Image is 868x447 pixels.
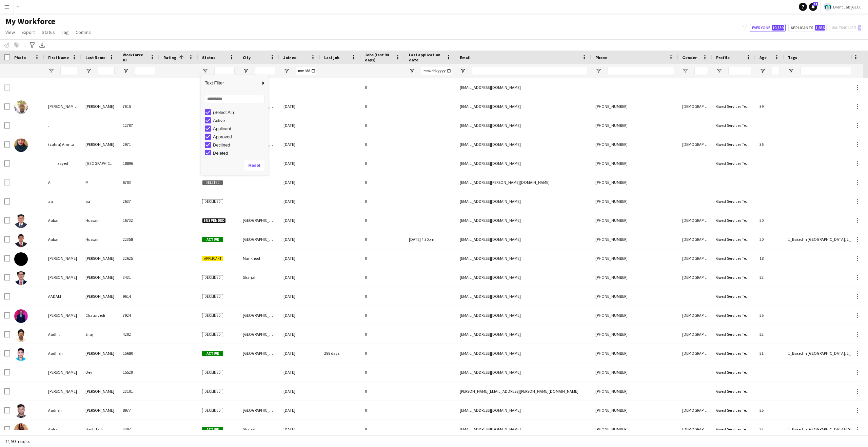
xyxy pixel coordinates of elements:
[28,41,36,49] app-action-btn: Advanced filters
[591,420,678,439] div: [PHONE_NUMBER]
[279,363,320,382] div: [DATE]
[716,68,722,74] button: Open Filter Menu
[361,211,405,230] div: 0
[205,95,264,103] input: Search filter values
[243,68,249,74] button: Open Filter Menu
[48,55,69,60] span: First Name
[119,325,159,344] div: 4202
[456,287,591,306] div: [EMAIL_ADDRESS][DOMAIN_NAME]
[119,344,159,363] div: 15680
[456,249,591,268] div: [EMAIL_ADDRESS][DOMAIN_NAME]
[279,344,320,363] div: [DATE]
[202,199,223,204] span: Declined
[81,382,119,401] div: [PERSON_NAME]
[44,116,81,135] div: .
[279,306,320,325] div: [DATE]
[202,68,208,74] button: Open Filter Menu
[44,325,81,344] div: Aadhil
[824,3,832,11] img: Logo
[755,230,784,249] div: 20
[595,68,601,74] button: Open Filter Menu
[682,68,688,74] button: Open Filter Menu
[456,363,591,382] div: [EMAIL_ADDRESS][DOMAIN_NAME]
[755,211,784,230] div: 20
[81,154,119,173] div: [GEOGRAPHIC_DATA]
[14,214,28,228] img: Aaban Hussain
[135,67,155,75] input: Workforce ID Filter Input
[76,29,91,35] span: Comms
[81,306,119,325] div: Chaturvedi
[361,382,405,401] div: 0
[202,218,226,223] span: Suspended
[279,116,320,135] div: [DATE]
[678,306,712,325] div: [DEMOGRAPHIC_DATA]
[712,154,755,173] div: Guest Services Team
[163,55,176,60] span: Rating
[678,268,712,287] div: [DEMOGRAPHIC_DATA]
[5,29,15,35] span: View
[14,328,28,342] img: Aadhil Siraj
[694,67,708,75] input: Gender Filter Input
[14,55,26,60] span: Photo
[755,325,784,344] div: 22
[14,138,28,152] img: (zahra) Amrita Budhrani
[81,420,119,439] div: Baghdadi
[591,306,678,325] div: [PHONE_NUMBER]
[678,420,712,439] div: [DEMOGRAPHIC_DATA]
[44,211,81,230] div: Aaban
[44,401,81,420] div: Aadrish
[361,154,405,173] div: 0
[324,55,339,60] span: Last job
[44,287,81,306] div: AADAM
[361,306,405,325] div: 0
[809,3,817,11] a: 11
[81,116,119,135] div: .
[755,306,784,325] div: 25
[456,230,591,249] div: [EMAIL_ADDRESS][DOMAIN_NAME]
[202,351,223,356] span: Active
[123,52,147,62] span: Workforce ID
[48,68,54,74] button: Open Filter Menu
[213,142,267,148] div: Declined
[202,389,223,394] span: Declined
[119,268,159,287] div: 3431
[119,306,159,325] div: 7924
[81,211,119,230] div: Hussain
[239,401,279,420] div: [GEOGRAPHIC_DATA]
[361,173,405,192] div: 0
[202,275,223,280] span: Declined
[239,344,279,363] div: [GEOGRAPHIC_DATA]
[591,230,678,249] div: [PHONE_NUMBER]
[44,268,81,287] div: [PERSON_NAME]
[239,268,279,287] div: Sharjah
[591,268,678,287] div: [PHONE_NUMBER]
[361,135,405,154] div: 0
[279,211,320,230] div: [DATE]
[81,173,119,192] div: M
[788,55,797,60] span: Tags
[712,382,755,401] div: Guest Services Team
[42,29,55,35] span: Status
[239,420,279,439] div: Sharjah
[202,256,223,261] span: Applicant
[279,401,320,420] div: [DATE]
[591,325,678,344] div: [PHONE_NUMBER]
[119,173,159,192] div: 6703
[712,211,755,230] div: Guest Services Team
[279,154,320,173] div: [DATE]
[279,382,320,401] div: [DATE]
[279,97,320,116] div: [DATE]
[202,180,223,185] span: Deleted
[833,4,865,9] span: Event Lab [GEOGRAPHIC_DATA]
[678,344,712,363] div: [DEMOGRAPHIC_DATA]
[759,55,767,60] span: Age
[119,116,159,135] div: 12707
[361,325,405,344] div: 0
[361,192,405,211] div: 0
[591,363,678,382] div: [PHONE_NUMBER]
[81,230,119,249] div: Hussain
[755,249,784,268] div: 18
[243,55,251,60] span: City
[73,28,94,37] a: Comms
[201,75,269,175] div: Column Filter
